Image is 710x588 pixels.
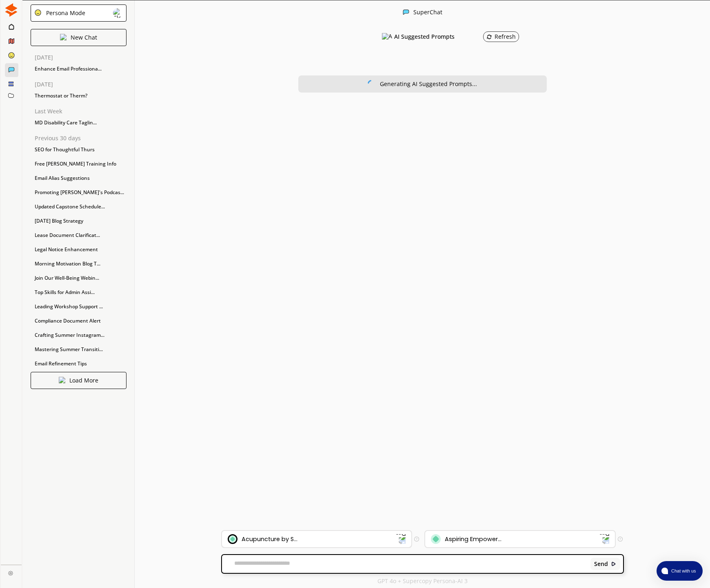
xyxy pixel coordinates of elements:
[657,561,703,581] button: atlas-launcher
[414,537,419,542] img: Tooltip Icon
[431,534,441,544] img: Audience Icon
[31,158,126,170] div: Free [PERSON_NAME] Training Info
[34,9,42,16] img: Close
[31,358,126,370] div: Email Refinement Tips
[403,9,409,15] img: Close
[31,315,126,327] div: Compliance Document Alert
[31,117,126,129] div: MD Disability Care Taglin...
[8,570,13,575] img: Close
[31,63,126,75] div: Enhance Email Professiona...
[31,286,126,298] div: Top Skills for Admin Assi...
[594,561,608,567] b: Send
[31,329,126,341] div: Crafting Summer Instagram...
[43,10,85,16] div: Persona Mode
[31,186,126,199] div: Promoting [PERSON_NAME]'s Podcas...
[486,34,492,40] img: Refresh
[380,81,477,87] div: Generating AI Suggested Prompts...
[35,81,126,88] p: [DATE]
[486,33,516,40] div: Refresh
[618,537,623,542] img: Tooltip Icon
[4,3,18,17] img: Close
[382,33,392,40] img: AI Suggested Prompts
[413,9,442,17] div: SuperChat
[59,377,65,383] img: Close
[445,536,501,542] div: Aspiring Empower...
[599,534,609,544] img: Dropdown Icon
[31,229,126,241] div: Lease Document Clarificat...
[377,578,468,584] p: GPT 4o + Supercopy Persona-AI 3
[228,534,237,544] img: Brand Icon
[35,108,126,115] p: Last Week
[395,534,406,544] img: Dropdown Icon
[31,172,126,184] div: Email Alias Suggestions
[31,144,126,156] div: SEO for Thoughtful Thurs
[242,536,297,542] div: Acupuncture by S...
[31,90,126,102] div: Thermostat or Therm?
[113,8,123,18] img: Close
[611,561,617,567] img: Close
[31,301,126,313] div: Leading Workshop Support ...
[31,343,126,356] div: Mastering Summer Transiti...
[35,135,126,141] p: Previous 30 days
[35,54,126,61] p: [DATE]
[60,34,67,40] img: Close
[394,31,455,43] h3: AI Suggested Prompts
[1,565,22,579] a: Close
[31,201,126,213] div: Updated Capstone Schedule...
[668,568,698,574] span: Chat with us
[368,80,375,87] img: Close
[31,215,126,227] div: [DATE] Blog Strategy
[31,258,126,270] div: Morning Motivation Blog T...
[31,243,126,256] div: Legal Notice Enhancement
[69,377,98,384] p: Load More
[71,34,97,41] p: New Chat
[31,272,126,284] div: Join Our Well-Being Webin...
